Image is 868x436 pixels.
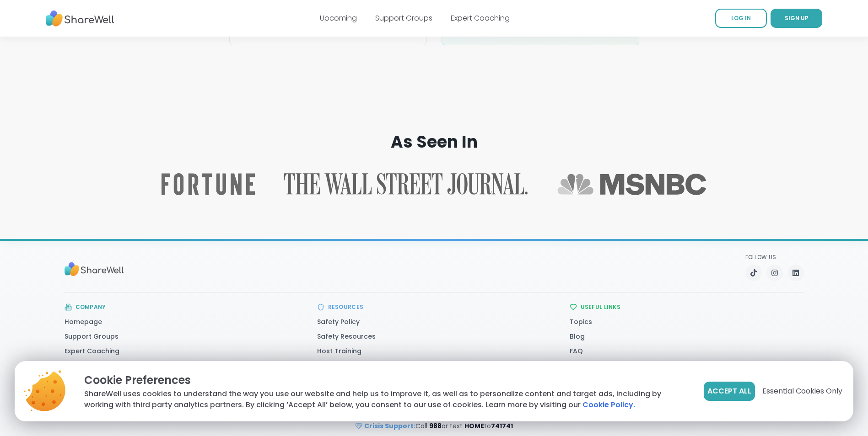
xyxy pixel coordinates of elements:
[364,421,513,431] span: Call or text to
[65,346,119,356] a: Expert Coaching
[731,14,751,22] span: LOG IN
[284,173,528,195] img: The Wall Street Journal logo
[317,317,360,326] a: Safety Policy
[785,14,809,22] span: SIGN UP
[570,317,592,326] a: Topics
[570,346,583,356] a: FAQ
[581,303,621,311] h3: Useful Links
[787,265,804,281] a: LinkedIn
[364,421,415,431] strong: Crisis Support:
[46,6,114,31] img: ShareWell Nav Logo
[745,254,804,261] p: Follow Us
[570,332,585,341] a: Blog
[464,421,484,431] strong: HOME
[745,265,762,281] a: TikTok
[715,9,767,28] a: LOG IN
[65,332,119,341] a: Support Groups
[284,173,528,195] a: Read ShareWell coverage in The Wall Street Journal
[162,173,255,195] img: Fortune logo
[451,13,510,23] a: Expert Coaching
[65,258,124,281] img: Sharewell
[375,13,432,23] a: Support Groups
[429,421,442,431] strong: 988
[557,173,707,195] a: Read ShareWell coverage in MSNBC
[762,386,842,397] span: Essential Cookies Only
[162,173,255,195] a: Read ShareWell coverage in Fortune
[707,386,751,397] span: Accept All
[766,265,783,281] a: Instagram
[582,399,635,410] a: Cookie Policy.
[75,303,106,311] h3: Company
[65,317,102,326] a: Homepage
[57,133,811,151] h2: As Seen In
[328,303,364,311] h3: Resources
[317,346,361,356] a: Host Training
[557,173,707,195] img: MSNBC logo
[84,372,689,388] p: Cookie Preferences
[771,9,822,28] a: SIGN UP
[84,388,689,410] p: ShareWell uses cookies to understand the way you use our website and help us to improve it, as we...
[491,421,513,431] strong: 741741
[317,332,376,341] a: Safety Resources
[704,382,755,401] button: Accept All
[320,13,357,23] a: Upcoming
